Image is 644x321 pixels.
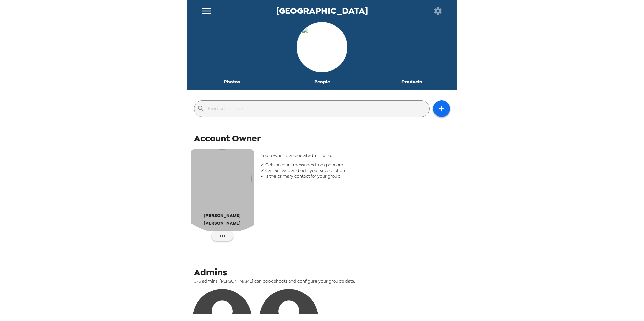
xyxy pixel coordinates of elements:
[191,212,254,227] span: [PERSON_NAME] [PERSON_NAME]
[194,132,261,144] span: Account Owner
[261,162,450,168] span: ✓ Gets account messages from popcam
[261,173,450,179] span: ✓ Is the primary contact for your group
[194,266,227,278] span: Admins
[277,74,367,90] button: People
[208,103,427,114] input: Find someone
[367,74,457,90] button: Products
[261,153,450,158] span: Your owner is a special admin who…
[187,74,277,90] button: Photos
[261,168,450,173] span: ✓ Can activate and edit your subscription
[191,149,254,231] button: [PERSON_NAME] [PERSON_NAME]
[302,27,342,67] img: org logo
[276,6,368,15] span: [GEOGRAPHIC_DATA]
[194,278,455,284] span: 3/5 admins. [PERSON_NAME] can book shoots and configure your group’s data.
